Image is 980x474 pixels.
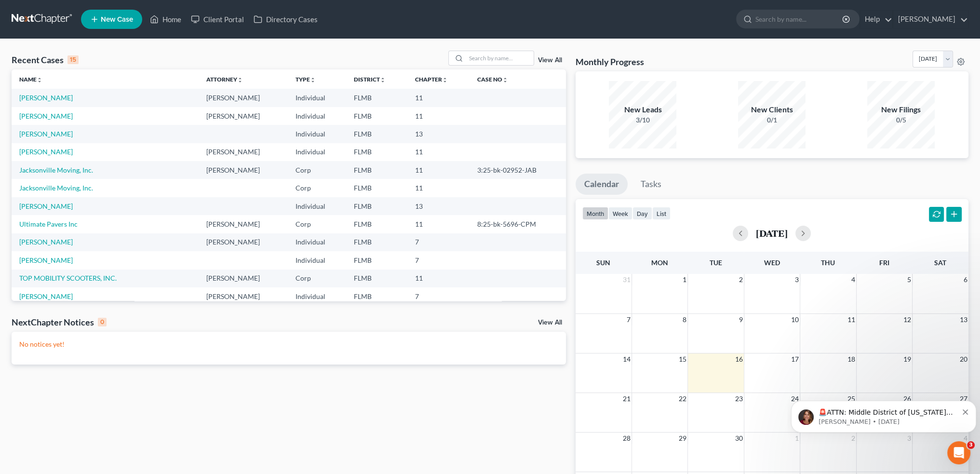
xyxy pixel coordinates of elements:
[442,77,448,83] i: unfold_more
[682,314,687,325] span: 8
[477,76,508,83] a: Case Nounfold_more
[346,215,407,233] td: FLMB
[249,11,322,28] a: Directory Cases
[288,251,346,269] td: Individual
[622,393,631,405] span: 21
[576,174,628,195] a: Calendar
[738,115,805,125] div: 0/1
[959,314,968,325] span: 13
[98,318,107,326] div: 0
[199,287,288,305] td: [PERSON_NAME]
[288,125,346,143] td: Individual
[199,107,288,125] td: [PERSON_NAME]
[967,441,975,449] span: 3
[346,233,407,251] td: FLMB
[756,228,788,238] h2: [DATE]
[407,143,470,161] td: 11
[288,89,346,107] td: Individual
[860,11,892,28] a: Help
[906,274,912,285] span: 5
[199,215,288,233] td: [PERSON_NAME]
[678,353,687,365] span: 15
[734,433,744,444] span: 30
[622,274,631,285] span: 31
[19,274,117,282] a: TOP MOBILITY SCOOTERS, INC.
[346,179,407,197] td: FLMB
[310,77,316,83] i: unfold_more
[67,55,79,64] div: 15
[710,258,722,267] span: Tue
[466,51,534,65] input: Search by name...
[346,251,407,269] td: FLMB
[288,215,346,233] td: Corp
[407,215,470,233] td: 11
[199,270,288,287] td: [PERSON_NAME]
[346,107,407,125] td: FLMB
[959,353,968,365] span: 20
[19,112,73,120] a: [PERSON_NAME]
[19,339,558,349] p: No notices yet!
[19,94,73,102] a: [PERSON_NAME]
[288,287,346,305] td: Individual
[738,314,744,325] span: 9
[346,89,407,107] td: FLMB
[678,393,687,405] span: 22
[934,258,946,267] span: Sat
[407,251,470,269] td: 7
[295,76,316,83] a: Typeunfold_more
[407,233,470,251] td: 7
[415,76,448,83] a: Chapterunfold_more
[470,161,566,179] td: 3:25-bk-02952-JAB
[755,10,844,28] input: Search by name...
[19,292,73,300] a: [PERSON_NAME]
[19,202,73,210] a: [PERSON_NAME]
[288,270,346,287] td: Corp
[346,143,407,161] td: FLMB
[19,130,73,138] a: [PERSON_NAME]
[576,56,644,68] h3: Monthly Progress
[846,314,856,325] span: 11
[867,115,935,125] div: 0/5
[407,287,470,305] td: 7
[288,143,346,161] td: Individual
[734,353,744,365] span: 16
[346,161,407,179] td: FLMB
[738,274,744,285] span: 2
[19,184,93,192] a: Jacksonville Moving, Inc.
[622,433,631,444] span: 28
[632,174,670,195] a: Tasks
[787,380,980,448] iframe: Intercom notifications message
[678,433,687,444] span: 29
[346,270,407,287] td: FLMB
[19,166,93,174] a: Jacksonville Moving, Inc.
[199,233,288,251] td: [PERSON_NAME]
[380,77,386,83] i: unfold_more
[867,104,935,115] div: New Filings
[893,11,968,28] a: [PERSON_NAME]
[288,107,346,125] td: Individual
[626,314,631,325] span: 7
[19,148,73,156] a: [PERSON_NAME]
[682,274,687,285] span: 1
[609,115,676,125] div: 3/10
[652,207,671,220] button: list
[12,316,107,328] div: NextChapter Notices
[821,258,835,267] span: Thu
[902,353,912,365] span: 19
[346,287,407,305] td: FLMB
[622,353,631,365] span: 14
[407,89,470,107] td: 11
[199,89,288,107] td: [PERSON_NAME]
[206,76,243,83] a: Attorneyunfold_more
[407,161,470,179] td: 11
[354,76,386,83] a: Districtunfold_more
[764,258,780,267] span: Wed
[288,161,346,179] td: Corp
[288,233,346,251] td: Individual
[470,215,566,233] td: 8:25-bk-5696-CPM
[19,76,42,83] a: Nameunfold_more
[407,270,470,287] td: 11
[346,197,407,215] td: FLMB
